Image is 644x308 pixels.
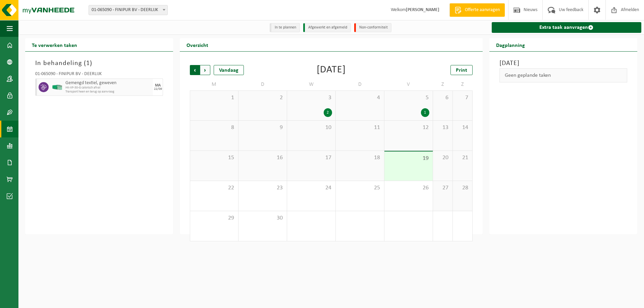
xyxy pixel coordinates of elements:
div: [DATE] [317,65,346,75]
td: D [238,78,287,90]
strong: [PERSON_NAME] [406,7,439,12]
span: 19 [388,155,429,162]
div: 22/09 [154,87,162,91]
span: 1 [194,94,235,102]
a: Extra taak aanvragen [492,22,641,33]
span: Volgende [200,65,210,75]
span: 7 [456,94,469,102]
div: 2 [324,108,332,117]
div: 01-065090 - FINIPUR BV - DEERLIJK [35,72,163,78]
a: Print [450,65,473,75]
span: 23 [242,184,283,192]
td: W [287,78,336,90]
span: 3 [290,94,332,102]
td: V [384,78,433,90]
span: 01-065090 - FINIPUR BV - DEERLIJK [89,5,167,15]
div: MA [155,83,161,87]
span: 14 [456,124,469,131]
span: 24 [290,184,332,192]
span: 26 [388,184,429,192]
span: 9 [242,124,283,131]
span: 01-065090 - FINIPUR BV - DEERLIJK [89,5,168,15]
span: 10 [290,124,332,131]
span: 11 [339,124,381,131]
span: 4 [339,94,381,102]
li: In te plannen [270,23,300,32]
span: 25 [339,184,381,192]
span: 8 [194,124,235,131]
h3: In behandeling ( ) [35,58,163,68]
span: Print [456,68,467,73]
span: 12 [388,124,429,131]
a: Offerte aanvragen [449,3,505,17]
span: Gemengd textiel, geweven [65,80,151,86]
span: 2 [242,94,283,102]
div: Geen geplande taken [499,68,627,82]
span: 6 [436,94,449,102]
span: 15 [194,154,235,162]
h3: [DATE] [499,58,627,68]
span: 30 [242,214,283,222]
span: 22 [194,184,235,192]
span: HK-XP-30-G calorisch afval [65,86,151,90]
h2: Overzicht [180,38,215,51]
td: Z [433,78,453,90]
span: Offerte aanvragen [463,7,501,13]
span: 13 [436,124,449,131]
span: 20 [436,154,449,162]
h2: Dagplanning [489,38,532,51]
span: 27 [436,184,449,192]
div: 1 [421,108,429,117]
td: D [336,78,384,90]
span: 5 [388,94,429,102]
span: 1 [86,60,90,67]
span: 17 [290,154,332,162]
td: Z [453,78,473,90]
span: 28 [456,184,469,192]
div: Vandaag [214,65,244,75]
span: 16 [242,154,283,162]
span: Transport heen en terug op aanvraag [65,90,151,94]
li: Non-conformiteit [354,23,391,32]
h2: Te verwerken taken [25,38,84,51]
span: 21 [456,154,469,162]
li: Afgewerkt en afgemeld [303,23,351,32]
span: 29 [194,214,235,222]
td: M [190,78,238,90]
img: HK-XP-30-GN-00 [52,85,62,90]
span: 18 [339,154,381,162]
span: Vorige [190,65,200,75]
